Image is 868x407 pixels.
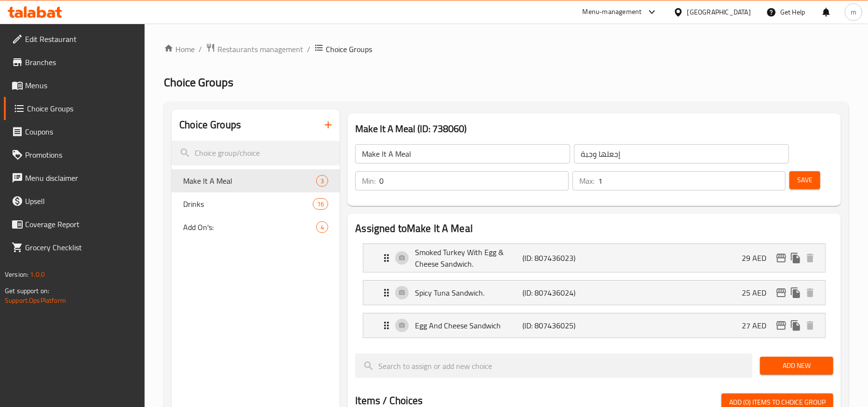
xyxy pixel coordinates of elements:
div: Choices [316,221,328,233]
span: Get support on: [5,285,49,297]
div: Menu-management [583,6,642,18]
button: duplicate [788,318,803,333]
div: Expand [363,244,825,272]
li: Expand [355,309,833,342]
a: Home [164,43,195,55]
span: Edit Restaurant [25,33,137,45]
button: delete [803,251,817,265]
button: duplicate [788,251,803,265]
h3: Make It A Meal (ID: 738060) [355,121,833,136]
p: (ID: 807436023) [523,252,595,264]
input: search [355,353,752,378]
div: Make It A Meal3 [172,169,340,192]
p: (ID: 807436025) [523,320,595,331]
nav: breadcrumb [164,43,849,55]
span: Upsell [25,195,137,207]
span: Drinks [183,198,313,210]
span: Add New [768,360,826,372]
p: Max: [579,175,594,187]
span: Choice Groups [27,103,137,114]
a: Menus [4,74,145,97]
button: Save [789,171,820,189]
a: Edit Restaurant [4,27,145,51]
li: / [307,43,310,55]
a: Choice Groups [4,97,145,120]
a: Upsell [4,190,145,213]
span: Choice Groups [326,43,372,55]
a: Promotions [4,143,145,166]
p: Min: [362,175,375,187]
p: Egg And Cheese Sandwich [415,320,522,331]
button: Add New [760,357,833,375]
span: Menu disclaimer [25,172,137,184]
h2: Choice Groups [179,118,241,132]
p: (ID: 807436024) [523,287,595,298]
a: Coverage Report [4,213,145,236]
span: Make It A Meal [183,175,316,187]
span: Menus [25,80,137,91]
div: Drinks16 [172,192,340,216]
a: Grocery Checklist [4,236,145,259]
span: Restaurants management [217,43,303,55]
span: 1.0.0 [30,268,45,281]
div: Add On's:4 [172,216,340,239]
a: Support.OpsPlatform [5,294,66,307]
div: Expand [363,313,825,338]
input: search [172,141,340,165]
h2: Assigned to Make It A Meal [355,221,833,236]
p: 27 AED [742,320,774,331]
span: Add On's: [183,221,316,233]
button: edit [774,318,788,333]
a: Coupons [4,120,145,143]
button: duplicate [788,285,803,300]
div: [GEOGRAPHIC_DATA] [687,7,751,17]
span: Coupons [25,126,137,137]
button: delete [803,318,817,333]
button: edit [774,285,788,300]
span: Grocery Checklist [25,242,137,253]
div: Choices [316,175,328,187]
li: Expand [355,276,833,309]
p: Spicy Tuna Sandwich. [415,287,522,298]
li: Expand [355,240,833,276]
span: Choice Groups [164,71,233,93]
p: 25 AED [742,287,774,298]
div: Expand [363,281,825,305]
a: Restaurants management [206,43,303,55]
p: 29 AED [742,252,774,264]
span: Save [797,174,813,186]
a: Branches [4,51,145,74]
button: edit [774,251,788,265]
button: delete [803,285,817,300]
p: Smoked Turkey With Egg & Cheese Sandwich. [415,246,522,270]
div: Choices [313,198,328,210]
span: m [851,7,856,17]
span: Promotions [25,149,137,161]
li: / [199,43,202,55]
span: 16 [313,200,328,209]
span: Branches [25,56,137,68]
span: 3 [317,176,328,186]
span: Version: [5,268,28,281]
span: Coverage Report [25,218,137,230]
a: Menu disclaimer [4,166,145,190]
span: 4 [317,223,328,232]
